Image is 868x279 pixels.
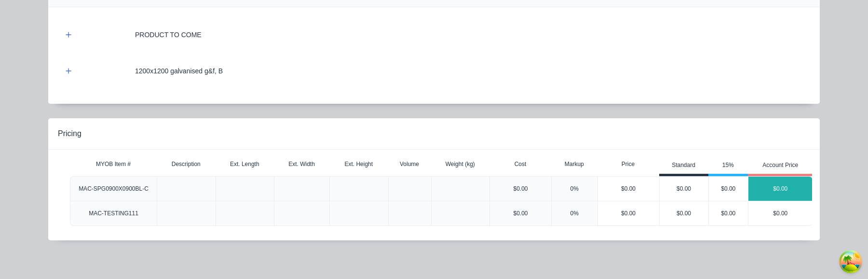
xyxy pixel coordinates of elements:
[392,152,427,176] div: Volume
[222,152,267,176] div: Ext. Length
[281,152,323,176] div: Ext. Width
[89,209,138,218] div: MAC-TESTING111
[598,201,659,225] div: $0.00
[748,177,813,201] div: $0.00
[660,177,708,201] div: $0.00
[598,177,659,201] div: $0.00
[489,201,551,226] div: $0.00
[135,30,202,40] div: PRODUCT TO COME
[551,176,597,201] div: 0%
[762,161,798,169] div: Account Price
[135,66,223,76] div: 1200x1200 galvanised g&f, B
[709,177,748,201] div: $0.00
[841,252,860,271] button: Open Tanstack query devtools
[597,154,659,174] div: Price
[551,154,597,174] div: Markup
[551,201,597,226] div: 0%
[79,184,149,193] div: MAC-SPG0900X0900BL-C
[337,152,380,176] div: Ext. Height
[489,176,551,201] div: $0.00
[709,201,748,225] div: $0.00
[438,152,483,176] div: Weight (kg)
[660,201,708,225] div: $0.00
[88,152,138,176] div: MYOB Item #
[489,154,551,174] div: Cost
[164,152,208,176] div: Description
[58,128,81,139] div: Pricing
[722,161,734,169] div: 15%
[748,201,813,225] div: $0.00
[672,161,695,169] div: Standard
